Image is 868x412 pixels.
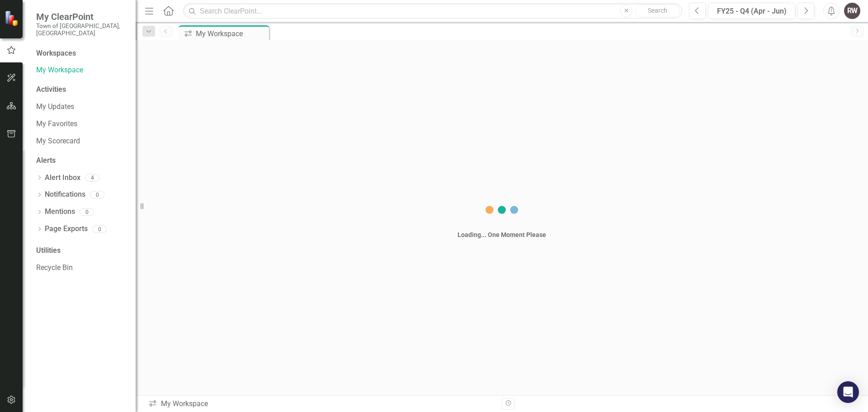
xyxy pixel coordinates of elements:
div: 0 [92,225,107,233]
div: 0 [80,208,94,216]
div: Alerts [36,156,127,166]
img: ClearPoint Strategy [5,10,20,26]
div: 4 [85,174,99,182]
div: My Workspace [148,399,495,409]
a: My Favorites [36,119,127,129]
a: My Updates [36,102,127,112]
div: 0 [90,191,104,199]
div: Activities [36,85,127,95]
a: My Workspace [36,65,127,76]
input: Search ClearPoint... [183,3,682,19]
a: Page Exports [45,224,88,234]
span: Search [648,7,667,14]
div: FY25 - Q4 (Apr - Jun) [712,6,792,17]
div: Workspaces [36,48,76,59]
a: My Scorecard [36,136,127,147]
a: Alert Inbox [45,173,80,183]
div: Loading... One Moment Please [458,230,546,239]
button: FY25 - Q4 (Apr - Jun) [708,3,795,19]
a: Recycle Bin [36,263,127,273]
div: Open Intercom Messenger [837,381,859,403]
a: Notifications [45,189,85,200]
button: RW [844,3,860,19]
small: Town of [GEOGRAPHIC_DATA], [GEOGRAPHIC_DATA] [36,22,127,37]
div: My Workspace [196,28,267,39]
a: Mentions [45,207,75,217]
span: My ClearPoint [36,11,127,22]
div: Utilities [36,246,127,256]
button: Search [635,5,680,17]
